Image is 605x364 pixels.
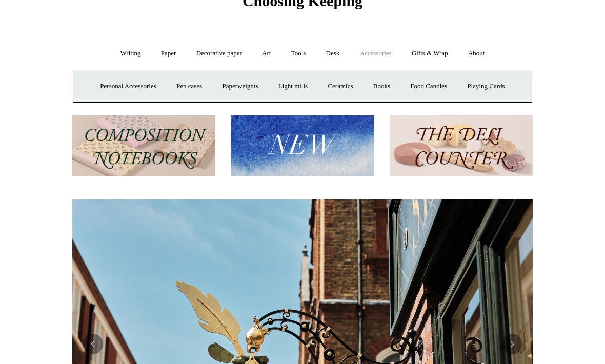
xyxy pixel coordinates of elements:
img: The Deli Counter [390,115,533,176]
a: Light mills [269,73,317,100]
a: Tools [282,40,315,67]
a: Paper [152,40,186,67]
button: Next [502,334,522,354]
img: New.jpg__PID:f73bdf93-380a-4a35-bcfe-7823039498e1 [231,115,374,176]
a: Accessories [351,40,401,67]
a: Personal Accessories [91,73,165,100]
a: Food Candles [401,73,456,100]
a: Books [364,73,399,100]
a: Writing [111,40,150,67]
a: About [459,40,494,67]
button: Previous [83,334,103,354]
a: Art [253,40,280,67]
a: Paperweights [213,73,267,100]
a: Playing Cards [458,73,514,100]
a: Desk [317,40,349,67]
a: Pen cases [167,73,211,100]
a: Gifts & Wrap [402,40,457,67]
img: 202302 Composition ledgers.jpg__PID:69722ee6-fa44-49dd-a067-31375e5d54ec [72,115,215,176]
a: Choosing Keeping [243,1,362,8]
a: Decorative paper [187,40,251,67]
a: Ceramics [318,73,362,100]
